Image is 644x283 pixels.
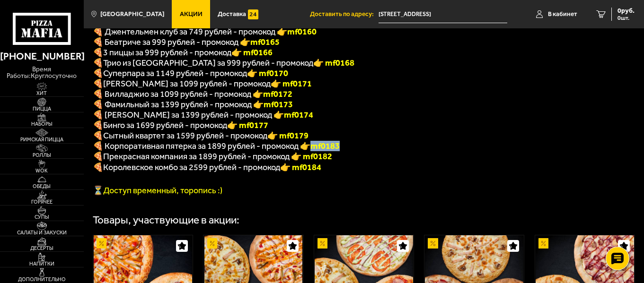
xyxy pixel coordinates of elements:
[103,162,280,172] span: Королевское комбо за 2599 рублей - промокод
[103,78,271,89] span: [PERSON_NAME] за 1099 рублей - промокод
[313,58,354,68] font: 👉 mf0168
[93,68,103,78] font: 🍕
[227,120,268,130] b: 👉 mf0177
[93,130,103,141] b: 🍕
[379,6,507,23] span: Центральный район, Кирпичный переулок, 3
[318,238,327,248] img: Акционный
[267,130,309,141] b: 👉 mf0179
[248,9,258,19] img: 15daf4d41897b9f0e9f617042186c801.svg
[264,99,293,110] b: mf0173
[93,162,103,172] font: 🍕
[103,130,267,141] span: Сытный квартет за 1599 рублей - промокод
[284,110,313,120] b: mf0174
[97,238,106,248] img: Акционный
[280,162,321,172] font: 👉 mf0184
[103,47,231,58] span: 3 пиццы за 999 рублей - промокод
[93,99,293,110] span: 🍕 Фамильный за 1399 рублей - промокод 👉
[263,89,292,99] b: mf0172
[93,141,340,151] span: 🍕 Корпоративная пятерка за 1899 рублей - промокод 👉
[207,238,217,248] img: Акционный
[247,68,288,78] font: 👉 mf0170
[310,141,340,151] b: mf0183
[93,47,103,58] font: 🍕
[618,8,635,14] span: 0 руб.
[93,89,292,99] span: 🍕 Вилладжио за 1099 рублей - промокод 👉
[379,6,507,23] input: Ваш адрес доставки
[100,11,164,17] span: [GEOGRAPHIC_DATA]
[93,78,103,89] b: 🍕
[310,11,379,17] span: Доставить по адресу:
[538,238,548,248] img: Акционный
[218,11,246,17] span: Доставка
[93,26,317,37] span: 🍕 Джентельмен клуб за 749 рублей - промокод 👉
[103,58,313,68] span: Трио из [GEOGRAPHIC_DATA] за 999 рублей - промокод
[180,11,203,17] span: Акции
[93,215,239,226] div: Товары, участвующие в акции:
[548,11,577,17] span: В кабинет
[103,68,247,78] span: Суперпара за 1149 рублей - промокод
[271,78,312,89] b: 👉 mf0171
[103,151,291,162] span: Прекрасная компания за 1899 рублей - промокод
[618,15,635,21] span: 0 шт.
[291,151,332,162] font: 👉 mf0182
[231,47,273,58] font: 👉 mf0166
[103,120,227,130] span: Бинго за 1699 рублей - промокод
[93,37,280,47] span: 🍕 Беатриче за 999 рублей - промокод 👉
[93,110,313,120] span: 🍕 [PERSON_NAME] за 1399 рублей - промокод 👉
[93,58,103,68] font: 🍕
[250,37,280,47] b: mf0165
[287,26,317,37] b: mf0160
[93,151,103,162] font: 🍕
[93,120,103,130] b: 🍕
[93,185,222,196] span: ⏳Доступ временный, торопись :)
[428,238,438,248] img: Акционный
